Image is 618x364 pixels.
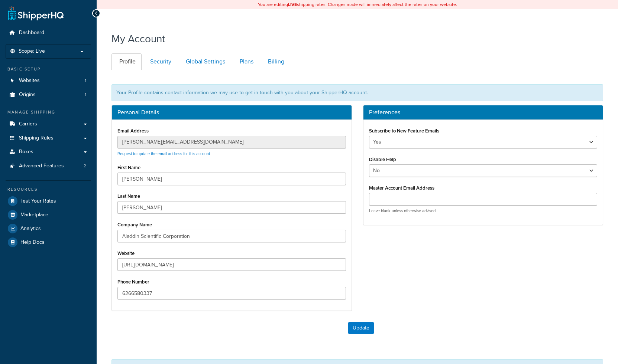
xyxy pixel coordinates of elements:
[6,186,91,193] div: Resources
[19,78,40,84] span: Websites
[84,163,86,169] span: 2
[20,212,48,218] span: Marketplace
[117,193,140,199] label: Last Name
[178,53,231,70] a: Global Settings
[232,53,259,70] a: Plans
[369,109,598,116] h3: Preferences
[6,194,91,208] a: Test Your Rates
[111,84,603,101] div: Your Profile contains contact information we may use to get in touch with you about your ShipperH...
[6,236,91,249] a: Help Docs
[8,6,64,20] a: ShipperHQ Home
[85,92,86,98] span: 1
[6,88,91,102] li: Origins
[6,131,91,145] a: Shipping Rules
[6,88,91,102] a: Origins 1
[6,208,91,222] a: Marketplace
[20,239,45,246] span: Help Docs
[6,66,91,72] div: Basic Setup
[6,145,91,159] a: Boxes
[20,226,41,232] span: Analytics
[369,208,598,214] p: Leave blank unless otherwise advised
[6,26,91,40] a: Dashboard
[20,198,56,204] span: Test Your Rates
[117,165,140,170] label: First Name
[142,53,177,70] a: Security
[369,157,396,162] label: Disable Help
[19,163,64,169] span: Advanced Features
[19,48,45,55] span: Scope: Live
[117,222,152,227] label: Company Name
[6,74,91,88] li: Websites
[19,149,33,155] span: Boxes
[6,159,91,173] a: Advanced Features 2
[6,109,91,115] div: Manage Shipping
[111,32,165,46] h1: My Account
[288,1,297,8] b: LIVE
[19,121,37,127] span: Carriers
[6,74,91,88] a: Websites 1
[117,128,149,134] label: Email Address
[369,185,434,191] label: Master Account Email Address
[19,30,44,36] span: Dashboard
[117,279,149,285] label: Phone Number
[19,92,36,98] span: Origins
[260,53,290,70] a: Billing
[369,128,439,134] label: Subscribe to New Feature Emails
[348,322,374,334] button: Update
[111,53,142,70] a: Profile
[117,109,346,116] h3: Personal Details
[6,222,91,235] a: Analytics
[19,135,54,141] span: Shipping Rules
[6,159,91,173] li: Advanced Features
[117,151,210,157] a: Request to update the email address for this account
[117,250,135,256] label: Website
[85,78,86,84] span: 1
[6,117,91,131] a: Carriers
